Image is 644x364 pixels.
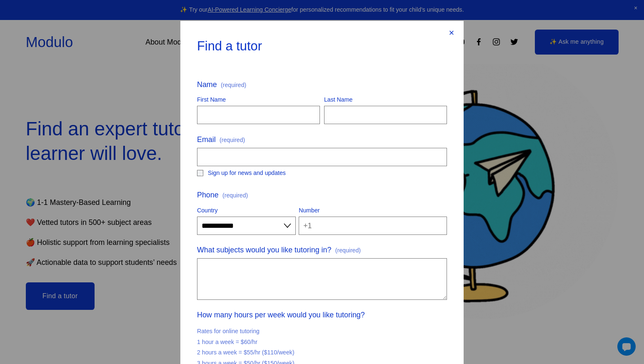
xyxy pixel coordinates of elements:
[197,243,331,257] span: What subjects would you like tutoring in?
[299,205,447,217] div: Number
[197,95,320,106] div: First Name
[197,37,438,55] div: Find a tutor
[197,205,296,217] div: Country
[197,133,216,146] span: Email
[197,78,217,91] span: Name
[208,168,286,178] span: Sign up for news and updates
[220,135,245,145] span: (required)
[221,82,246,88] span: (required)
[197,170,203,176] input: Sign up for news and updates
[197,188,219,202] span: Phone
[324,95,447,106] div: Last Name
[335,245,361,256] span: (required)
[197,308,365,322] span: How many hours per week would you like tutoring?
[222,192,248,198] span: (required)
[447,28,456,37] div: Close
